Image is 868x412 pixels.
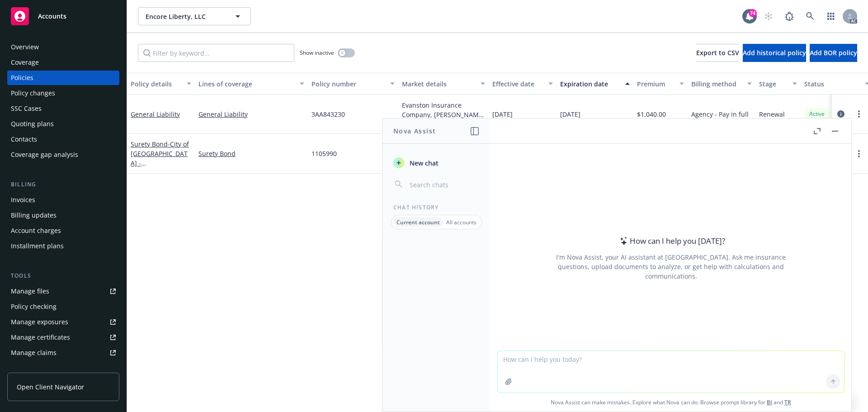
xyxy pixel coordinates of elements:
div: Policies [11,71,33,85]
div: Policy changes [11,86,55,100]
div: Expiration date [560,79,620,89]
a: SSC Cases [7,101,119,116]
a: Manage exposures [7,315,119,329]
div: Billing method [691,79,742,89]
p: All accounts [446,218,476,226]
div: Premium [637,79,674,89]
span: Agency - Pay in full [691,109,749,119]
a: Manage claims [7,346,119,360]
div: Installment plans [11,239,64,253]
a: Report a Bug [780,7,798,25]
div: Lines of coverage [198,79,294,89]
a: Overview [7,40,119,54]
span: New chat [408,158,439,168]
span: Show inactive [300,49,334,57]
div: Manage certificates [11,330,70,345]
span: 1105990 [311,149,337,158]
div: Policy number [311,79,385,89]
button: Encore Liberty, LLC [138,7,251,25]
a: Switch app [822,7,840,25]
button: New chat [390,155,483,171]
h1: Nova Assist [393,126,436,136]
a: Billing updates [7,208,119,223]
button: Premium [633,73,688,95]
a: Contacts [7,132,119,147]
a: TR [784,398,791,406]
a: Quoting plans [7,117,119,131]
div: Billing [7,180,119,189]
a: circleInformation [835,109,846,119]
div: Coverage [11,55,39,70]
span: Add historical policy [743,48,806,57]
div: Coverage gap analysis [11,147,78,162]
button: Expiration date [557,73,633,95]
a: Account charges [7,223,119,238]
div: How can I help you [DATE]? [617,235,725,247]
div: Stage [759,79,787,89]
a: Search [801,7,819,25]
a: Policies [7,71,119,85]
div: Invoices [11,193,35,207]
input: Filter by keyword... [138,44,294,62]
a: Coverage gap analysis [7,147,119,162]
div: Manage exposures [11,315,68,329]
a: BI [767,398,772,406]
button: Billing method [688,73,755,95]
a: General Liability [198,109,304,119]
span: Nova Assist can make mistakes. Explore what Nova can do: Browse prompt library for and [494,393,848,412]
button: Add historical policy [743,44,806,62]
a: Installment plans [7,239,119,253]
a: Invoices [7,193,119,207]
div: Contacts [11,132,37,147]
span: [DATE] [560,109,580,119]
span: $1,040.00 [637,109,666,119]
button: Effective date [489,73,557,95]
div: Tools [7,271,119,280]
input: Search chats [408,178,480,191]
div: Policy checking [11,299,57,314]
a: Surety Bond [131,140,189,205]
div: Policy details [131,79,181,89]
div: Effective date [492,79,543,89]
div: Chat History [382,204,491,211]
a: Policy changes [7,86,119,100]
a: more [854,148,864,159]
button: Policy number [308,73,398,95]
div: Manage files [11,284,49,298]
a: more [854,109,864,119]
span: Encore Liberty, LLC [146,12,224,21]
a: Manage files [7,284,119,298]
div: SSC Cases [11,101,42,116]
span: Add BOR policy [810,48,857,57]
div: Manage BORs [11,361,53,375]
span: [DATE] [492,109,513,119]
button: Market details [398,73,489,95]
span: 3AA843230 [311,109,345,119]
a: Surety Bond [198,149,304,158]
button: Stage [755,73,801,95]
a: Policy checking [7,299,119,314]
div: Billing updates [11,208,57,223]
p: Current account [396,218,440,226]
button: Lines of coverage [195,73,308,95]
div: 74 [749,9,757,17]
button: Policy details [127,73,195,95]
div: Overview [11,40,39,54]
div: Quoting plans [11,117,54,131]
a: Manage BORs [7,361,119,375]
button: Add BOR policy [810,44,857,62]
a: Start snowing [759,7,778,25]
div: Evanston Insurance Company, [PERSON_NAME] Insurance, Amwins [402,100,485,119]
span: Active [808,110,826,118]
span: Accounts [38,13,66,20]
div: Account charges [11,223,61,238]
a: Manage certificates [7,330,119,345]
span: Open Client Navigator [17,382,84,392]
a: Accounts [7,4,119,29]
span: Export to CSV [696,48,739,57]
span: Renewal [759,109,785,119]
div: Status [804,79,859,89]
a: Coverage [7,55,119,70]
button: Export to CSV [696,44,739,62]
